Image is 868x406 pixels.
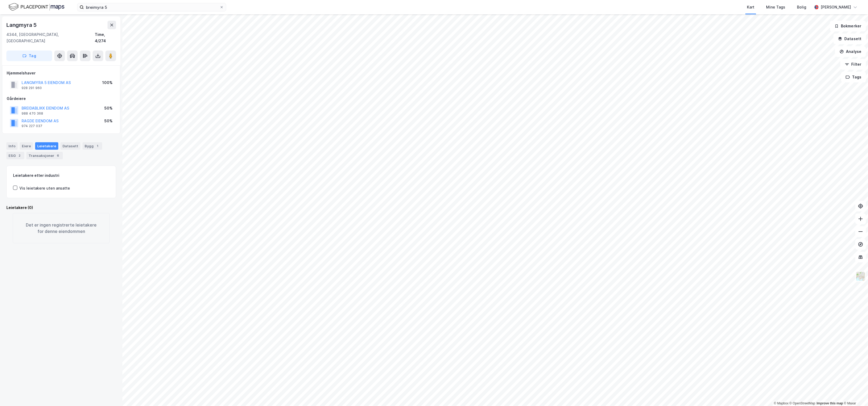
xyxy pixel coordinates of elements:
[104,105,113,111] div: 50%
[6,21,38,29] div: Langmyra 5
[104,118,113,124] div: 50%
[821,4,851,10] div: [PERSON_NAME]
[95,143,100,149] div: 1
[22,86,42,90] div: 928 291 960
[6,142,18,150] div: Info
[6,51,52,61] button: Tag
[6,31,95,44] div: 4344, [GEOGRAPHIC_DATA], [GEOGRAPHIC_DATA]
[841,380,868,406] iframe: Chat Widget
[102,79,113,86] div: 100%
[9,2,64,12] img: logo.f888ab2527a4732fd821a326f86c7f29.svg
[26,152,63,159] div: Transaksjoner
[22,124,42,128] div: 974 227 037
[855,271,866,281] img: Z
[55,153,61,158] div: 6
[95,31,116,44] div: Time, 4/274
[13,213,110,243] div: Det er ingen registrerte leietakere for denne eiendommen
[13,172,109,179] div: Leietakere etter industri
[774,401,788,405] a: Mapbox
[747,4,754,10] div: Kart
[766,4,785,10] div: Mine Tags
[7,95,116,102] div: Gårdeiere
[835,46,866,57] button: Analyse
[22,111,43,116] div: 988 470 368
[60,142,80,150] div: Datasett
[20,142,33,150] div: Eiere
[35,142,58,150] div: Leietakere
[841,72,866,82] button: Tags
[17,153,22,158] div: 2
[7,70,116,76] div: Hjemmelshaver
[84,3,220,11] input: Søk på adresse, matrikkel, gårdeiere, leietakere eller personer
[817,401,843,405] a: Improve this map
[830,21,866,31] button: Bokmerker
[6,204,116,211] div: Leietakere (0)
[797,4,806,10] div: Bolig
[833,34,866,44] button: Datasett
[6,152,24,159] div: ESG
[841,380,868,406] div: Kontrollprogram for chat
[19,185,70,191] div: Vis leietakere uten ansatte
[840,59,866,70] button: Filter
[82,142,102,150] div: Bygg
[790,401,815,405] a: OpenStreetMap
